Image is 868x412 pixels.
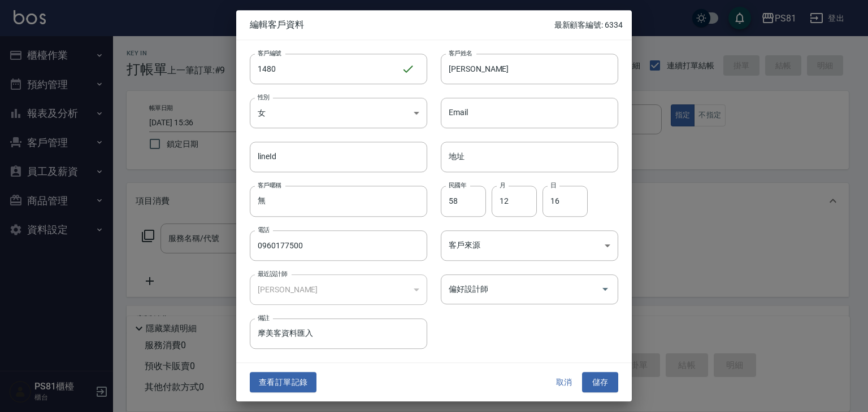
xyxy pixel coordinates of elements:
[258,313,270,322] label: 備註
[250,19,554,30] span: 編輯客戶資料
[596,280,614,299] button: Open
[258,269,287,278] label: 最近設計師
[258,93,270,101] label: 性別
[250,274,427,305] div: [PERSON_NAME]
[258,225,270,234] label: 電話
[550,181,556,190] label: 日
[258,49,281,57] label: 客戶編號
[449,49,472,57] label: 客戶姓名
[250,98,427,128] div: 女
[500,181,505,190] label: 月
[258,181,281,190] label: 客戶暱稱
[582,372,618,393] button: 儲存
[554,19,623,31] p: 最新顧客編號: 6334
[546,372,582,393] button: 取消
[250,372,316,393] button: 查看訂單記錄
[449,181,466,190] label: 民國年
